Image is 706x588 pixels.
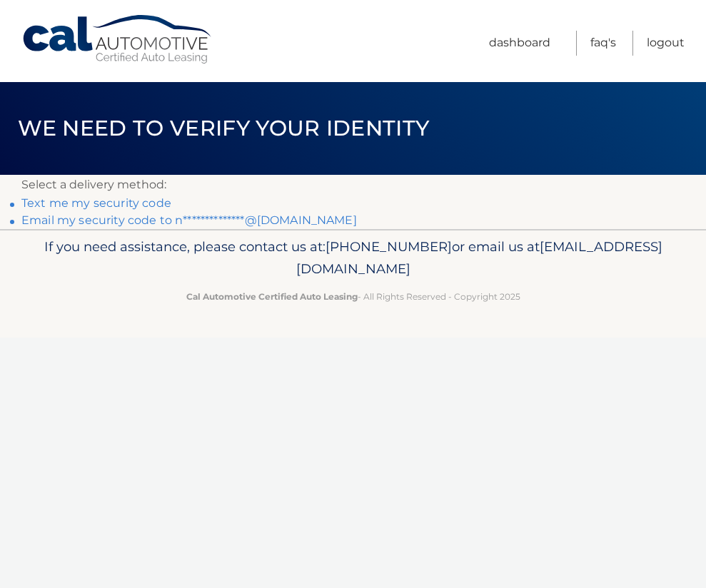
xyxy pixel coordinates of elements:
a: Text me my security code [21,196,171,210]
strong: Cal Automotive Certified Auto Leasing [186,291,358,302]
p: Select a delivery method: [21,175,685,195]
a: Logout [647,31,685,56]
p: - All Rights Reserved - Copyright 2025 [21,289,685,304]
a: Dashboard [489,31,550,56]
a: Cal Automotive [21,14,214,65]
p: If you need assistance, please contact us at: or email us at [21,235,685,281]
span: We need to verify your identity [18,115,430,141]
span: [PHONE_NUMBER] [326,238,452,255]
a: FAQ's [590,31,616,56]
